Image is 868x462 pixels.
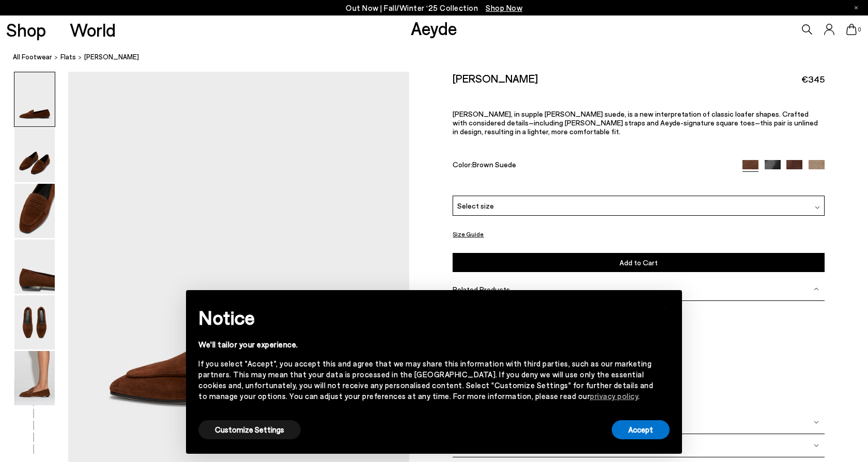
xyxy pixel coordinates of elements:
a: privacy policy [590,391,638,401]
button: Customize Settings [198,420,301,439]
div: We'll tailor your experience. [198,339,653,350]
button: Close this notice [653,293,678,318]
button: Accept [612,420,670,439]
h2: Notice [198,304,653,331]
span: × [662,298,669,313]
div: If you select "Accept", you accept this and agree that we may share this information with third p... [198,358,653,402]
